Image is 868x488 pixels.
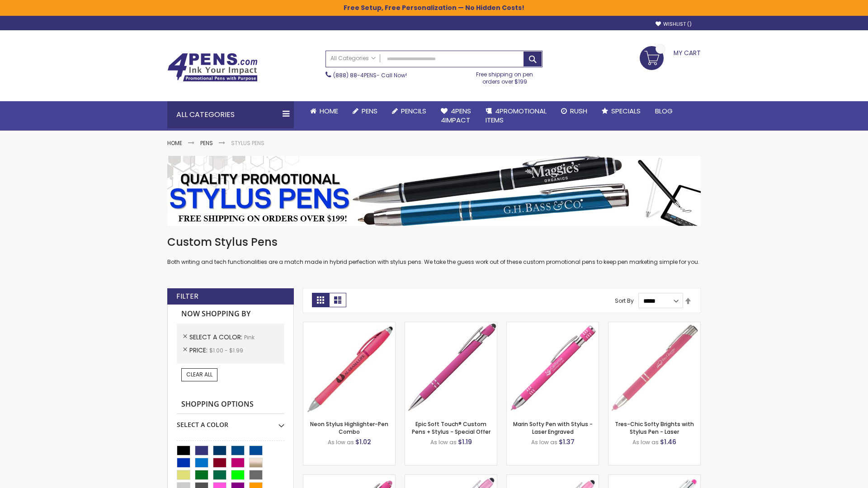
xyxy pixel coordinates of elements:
[328,438,354,446] span: As low as
[405,322,497,414] img: 4P-MS8B-Pink
[303,322,395,414] img: Neon Stylus Highlighter-Pen Combo-Pink
[486,106,547,125] span: 4PROMOTIONAL ITEMS
[177,305,284,324] strong: Now Shopping by
[458,437,472,446] span: $1.19
[434,101,478,131] a: 4Pens4impact
[385,101,434,121] a: Pencils
[167,101,294,128] div: All Categories
[648,101,680,121] a: Blog
[200,139,213,147] a: Pens
[559,437,575,446] span: $1.37
[167,139,182,147] a: Home
[655,106,673,116] span: Blog
[333,71,377,79] a: (888) 88-4PENS
[554,101,594,121] a: Rush
[656,21,692,28] a: Wishlist
[167,235,701,249] h1: Custom Stylus Pens
[507,322,599,414] img: Marin Softy Pen with Stylus - Laser Engraved-Pink
[609,322,700,414] img: Tres-Chic Softy Brights with Stylus Pen - Laser-Pink
[326,51,380,66] a: All Categories
[167,156,701,226] img: Stylus Pens
[189,333,244,342] span: Select A Color
[513,420,593,435] a: Marin Softy Pen with Stylus - Laser Engraved
[312,293,329,307] strong: Grid
[507,474,599,482] a: Ellipse Stylus Pen - ColorJet-Pink
[176,291,198,301] strong: Filter
[405,322,497,329] a: 4P-MS8B-Pink
[310,420,388,435] a: Neon Stylus Highlighter-Pen Combo
[345,101,385,121] a: Pens
[303,101,345,121] a: Home
[467,67,543,85] div: Free shipping on pen orders over $199
[177,414,284,429] div: Select A Color
[441,106,471,125] span: 4Pens 4impact
[609,322,700,329] a: Tres-Chic Softy Brights with Stylus Pen - Laser-Pink
[320,106,338,116] span: Home
[186,371,212,378] span: Clear All
[167,53,258,82] img: 4Pens Custom Pens and Promotional Products
[660,437,676,446] span: $1.46
[181,368,217,381] a: Clear All
[231,139,264,147] strong: Stylus Pens
[167,235,701,266] div: Both writing and tech functionalities are a match made in hybrid perfection with stylus pens. We ...
[570,106,587,116] span: Rush
[594,101,648,121] a: Specials
[531,438,557,446] span: As low as
[362,106,377,116] span: Pens
[303,474,395,482] a: Ellipse Softy Brights with Stylus Pen - Laser-Pink
[244,333,255,341] span: Pink
[401,106,426,116] span: Pencils
[507,322,599,329] a: Marin Softy Pen with Stylus - Laser Engraved-Pink
[405,474,497,482] a: Ellipse Stylus Pen - LaserMax-Pink
[430,438,457,446] span: As low as
[478,101,554,131] a: 4PROMOTIONALITEMS
[333,71,407,79] span: - Call Now!
[615,297,634,305] label: Sort By
[609,474,700,482] a: Tres-Chic Softy with Stylus Top Pen - ColorJet-Pink
[303,322,395,329] a: Neon Stylus Highlighter-Pen Combo-Pink
[611,106,641,116] span: Specials
[632,438,659,446] span: As low as
[412,420,491,435] a: Epic Soft Touch® Custom Pens + Stylus - Special Offer
[615,420,694,435] a: Tres-Chic Softy Brights with Stylus Pen - Laser
[177,395,284,414] strong: Shopping Options
[330,55,376,62] span: All Categories
[209,347,243,354] span: $1.00 - $1.99
[355,437,371,446] span: $1.02
[189,346,209,355] span: Price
